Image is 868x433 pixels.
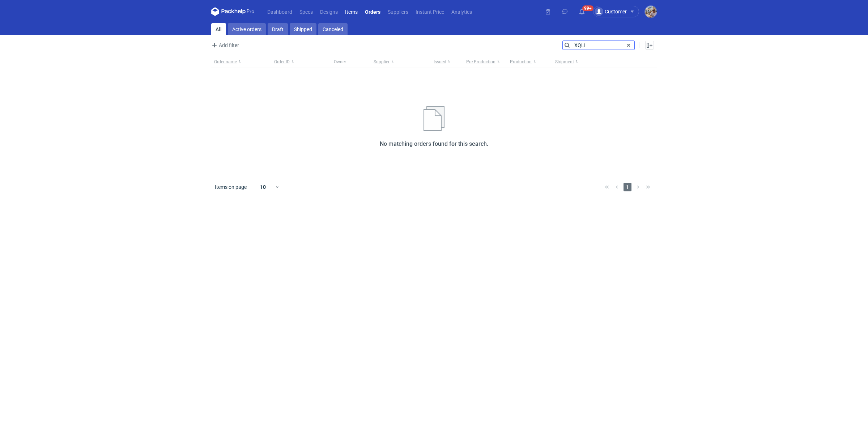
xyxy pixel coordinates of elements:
a: Designs [316,7,341,16]
a: Orders [361,7,384,16]
a: Specs [296,7,316,16]
a: Active orders [228,23,266,35]
a: Shipped [290,23,316,35]
div: 10 [251,182,275,192]
h2: No matching orders found for this search. [380,140,488,148]
span: Items on page [215,183,247,191]
button: Add filter [210,41,239,50]
a: Instant Price [412,7,448,16]
a: All [211,23,226,35]
a: Draft [268,23,288,35]
input: Search [563,41,634,50]
a: Canceled [318,23,348,35]
a: Suppliers [384,7,412,16]
a: Items [341,7,361,16]
svg: Packhelp Pro [211,7,255,16]
button: Customer [593,6,645,17]
a: Analytics [448,7,476,16]
div: Customer [595,7,627,16]
button: 99+ [576,6,588,17]
span: 1 [624,183,631,191]
img: Michał Palasek [645,6,657,18]
a: Dashboard [264,7,296,16]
